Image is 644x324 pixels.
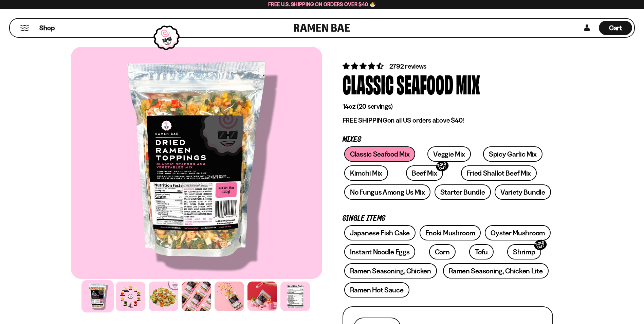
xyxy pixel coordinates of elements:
[344,244,415,259] a: Instant Noodle Eggs
[533,238,548,252] div: SOLD OUT
[420,225,481,240] a: Enoki Mushroom
[427,146,471,162] a: Veggie Mix
[344,282,409,298] a: Ramen Hot Sauce
[397,71,453,96] div: Seafood
[344,263,437,278] a: Ramen Seasoning, Chicken
[343,62,385,70] span: 4.68 stars
[483,146,542,162] a: Spicy Garlic Mix
[268,1,376,7] span: Free U.S. Shipping on Orders over $40 🍜
[344,184,430,200] a: No Fungus Among Us Mix
[507,244,541,259] a: ShrimpSOLD OUT
[343,137,553,143] p: Mixes
[343,102,553,111] p: 14oz (20 servings)
[435,184,491,200] a: Starter Bundle
[461,165,537,181] a: Fried Shallot Beef Mix
[443,263,548,278] a: Ramen Seasoning, Chicken Lite
[435,160,450,173] div: SOLD OUT
[389,62,427,70] span: 2792 reviews
[344,225,416,240] a: Japanese Fish Cake
[485,225,551,240] a: Oyster Mushroom
[39,23,55,33] span: Shop
[39,21,55,35] a: Shop
[429,244,456,259] a: Corn
[609,24,622,32] span: Cart
[406,165,443,181] a: Beef MixSOLD OUT
[456,71,480,96] div: Mix
[20,25,29,31] button: Mobile Menu Trigger
[343,116,553,125] p: on all US orders above $40!
[343,71,394,96] div: Classic
[344,165,388,181] a: Kimchi Mix
[469,244,494,259] a: Tofu
[343,116,387,124] strong: FREE SHIPPING
[343,215,553,222] p: Single Items
[495,184,551,200] a: Variety Bundle
[599,19,632,37] a: Cart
